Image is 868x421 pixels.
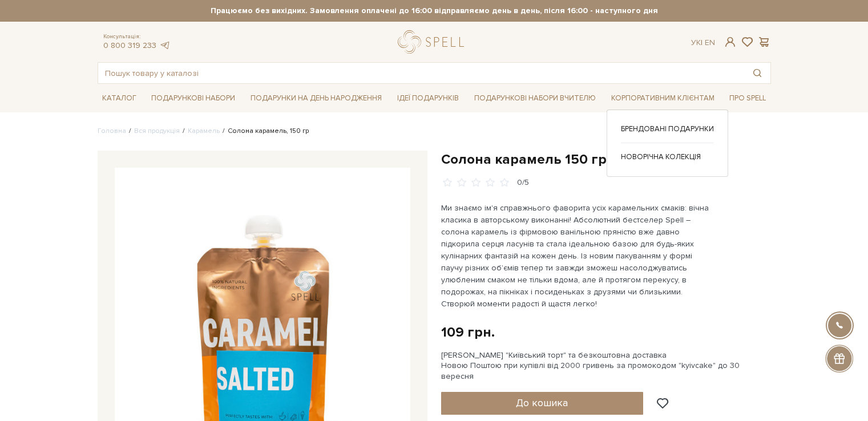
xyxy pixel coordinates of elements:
button: До кошика [441,392,644,415]
li: Солона карамель, 150 гр [220,126,309,136]
a: Карамель [188,127,220,135]
button: Пошук товару у каталозі [744,63,770,83]
a: Головна [98,127,126,135]
a: Ідеї подарунків [393,90,463,107]
p: Ми знаємо ім'я справжнього фаворита усіх карамельних смаків: вічна класика в авторському виконанн... [441,202,709,310]
a: 0 800 319 233 [103,41,156,50]
h1: Солона карамель 150 гр [441,151,771,168]
a: Брендовані подарунки [621,124,714,134]
div: Ук [691,38,715,48]
a: En [705,38,715,47]
a: Подарунки на День народження [246,90,386,107]
span: Консультація: [103,33,171,41]
strong: Працюємо без вихідних. Замовлення оплачені до 16:00 відправляємо день в день, після 16:00 - насту... [98,6,771,16]
a: logo [398,30,469,54]
a: Про Spell [725,90,770,107]
a: Корпоративним клієнтам [607,90,719,107]
input: Пошук товару у каталозі [98,63,744,83]
div: 0/5 [517,177,529,188]
a: Подарункові набори Вчителю [470,88,600,108]
div: [PERSON_NAME] "Київський торт" та безкоштовна доставка Новою Поштою при купівлі від 2000 гривень ... [441,350,771,382]
span: До кошика [516,396,568,409]
a: Вся продукція [134,127,180,135]
a: Новорічна колекція [621,152,714,162]
a: telegram [159,41,171,50]
div: 109 грн. [441,323,495,341]
a: Подарункові набори [147,90,240,107]
a: Каталог [98,90,141,107]
div: Каталог [607,110,728,176]
span: | [701,38,703,47]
